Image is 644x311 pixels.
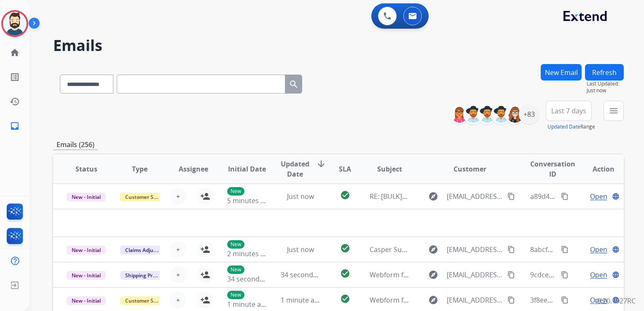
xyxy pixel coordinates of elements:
[289,79,299,89] mat-icon: search
[316,159,326,169] mat-icon: arrow_downward
[176,270,180,280] span: +
[447,191,503,201] span: [EMAIL_ADDRESS][DOMAIN_NAME]
[570,154,624,184] th: Action
[227,249,272,258] span: 2 minutes ago
[227,265,244,274] p: New
[609,106,619,116] mat-icon: menu
[281,295,322,305] span: 1 minute ago
[507,296,515,304] mat-icon: content_copy
[200,191,210,201] mat-icon: person_add
[447,270,503,280] span: [EMAIL_ADDRESS][DOMAIN_NAME]
[75,164,97,174] span: Status
[428,244,438,255] mat-icon: explore
[120,296,175,305] span: Customer Support
[3,12,27,35] img: avatar
[10,72,20,82] mat-icon: list_alt
[447,295,503,305] span: [EMAIL_ADDRESS][DOMAIN_NAME]
[120,246,178,255] span: Claims Adjudication
[507,193,515,200] mat-icon: content_copy
[339,164,351,174] span: SLA
[428,295,438,305] mat-icon: explore
[340,190,350,200] mat-icon: check_circle
[200,270,210,280] mat-icon: person_add
[120,193,175,201] span: Customer Support
[370,192,583,201] span: RE: [BULK] Action required: Extend claim approved for replacement
[546,101,592,121] button: Last 7 days
[561,271,569,279] mat-icon: content_copy
[10,121,20,131] mat-icon: inbox
[612,193,620,200] mat-icon: language
[340,294,350,304] mat-icon: check_circle
[561,296,569,304] mat-icon: content_copy
[67,193,106,201] span: New - Initial
[170,266,187,283] button: +
[428,191,438,201] mat-icon: explore
[377,164,402,174] span: Subject
[281,270,330,279] span: 34 seconds ago
[281,159,309,179] span: Updated Date
[200,295,210,305] mat-icon: person_add
[67,296,106,305] span: New - Initial
[227,196,272,205] span: 5 minutes ago
[227,240,244,249] p: New
[176,191,180,201] span: +
[228,164,266,174] span: Initial Date
[370,295,561,305] span: Webform from [EMAIL_ADDRESS][DOMAIN_NAME] on [DATE]
[67,271,106,280] span: New - Initial
[590,191,607,201] span: Open
[370,270,561,279] span: Webform from [EMAIL_ADDRESS][DOMAIN_NAME] on [DATE]
[53,37,624,54] h2: Emails
[447,244,503,255] span: [EMAIL_ADDRESS][DOMAIN_NAME]
[590,270,607,280] span: Open
[597,296,636,306] p: 0.20.1027RC
[519,104,539,124] div: +83
[590,295,607,305] span: Open
[561,193,569,200] mat-icon: content_copy
[170,292,187,308] button: +
[227,300,269,309] span: 1 minute ago
[67,246,106,255] span: New - Initial
[53,139,98,150] p: Emails (256)
[530,159,575,179] span: Conversation ID
[587,80,624,87] span: Last Updated:
[10,48,20,58] mat-icon: home
[10,97,20,107] mat-icon: history
[612,271,620,279] mat-icon: language
[170,188,187,205] button: +
[551,109,586,113] span: Last 7 days
[507,246,515,253] mat-icon: content_copy
[132,164,148,174] span: Type
[585,64,624,80] button: Refresh
[587,87,624,94] span: Just now
[340,268,350,279] mat-icon: check_circle
[340,243,350,253] mat-icon: check_circle
[227,187,244,196] p: New
[547,123,580,130] button: Updated Date
[227,274,276,284] span: 34 seconds ago
[176,244,180,255] span: +
[176,295,180,305] span: +
[227,291,244,299] p: New
[120,271,178,280] span: Shipping Protection
[287,192,314,201] span: Just now
[590,244,607,255] span: Open
[370,245,420,254] span: Casper Support
[428,270,438,280] mat-icon: explore
[612,246,620,253] mat-icon: language
[179,164,208,174] span: Assignee
[287,245,314,254] span: Just now
[561,246,569,253] mat-icon: content_copy
[507,271,515,279] mat-icon: content_copy
[453,164,486,174] span: Customer
[170,241,187,258] button: +
[547,123,595,130] span: Range
[200,244,210,255] mat-icon: person_add
[541,64,582,80] button: New Email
